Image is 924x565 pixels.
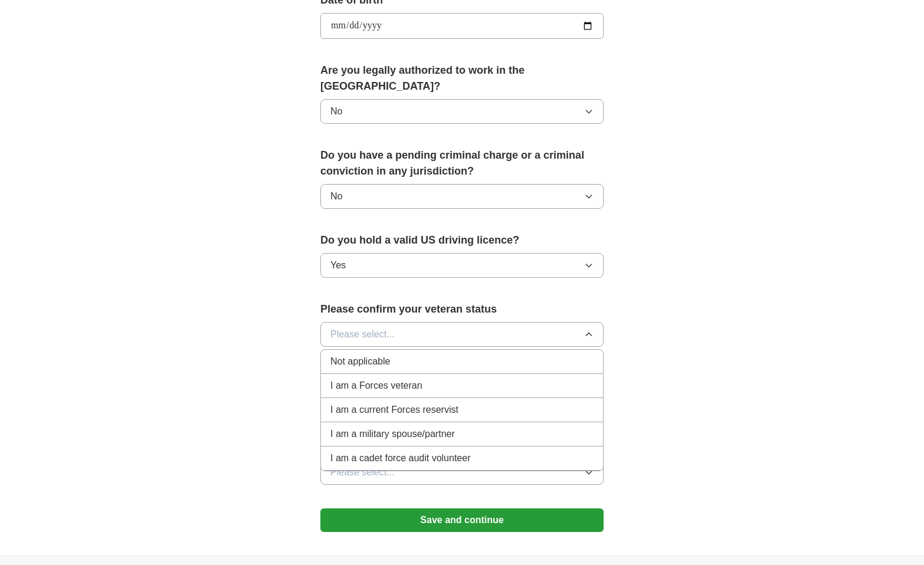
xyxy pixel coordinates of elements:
label: Do you hold a valid US driving licence? [320,232,604,248]
span: No [330,189,342,203]
span: Yes [330,258,346,272]
button: No [320,184,604,209]
span: No [330,104,342,119]
span: Not applicable [330,354,390,369]
span: Please select... [330,327,395,341]
button: Save and continue [320,508,604,532]
label: Please confirm your veteran status [320,301,604,317]
span: I am a military spouse/partner [330,427,455,441]
button: Please select... [320,322,604,347]
label: Do you have a pending criminal charge or a criminal conviction in any jurisdiction? [320,147,604,179]
span: I am a current Forces reservist [330,403,458,417]
button: No [320,99,604,124]
button: Please select... [320,460,604,485]
span: I am a Forces veteran [330,379,422,393]
span: Please select... [330,465,395,479]
label: Are you legally authorized to work in the [GEOGRAPHIC_DATA]? [320,63,604,94]
span: I am a cadet force audit volunteer [330,451,470,465]
button: Yes [320,253,604,278]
